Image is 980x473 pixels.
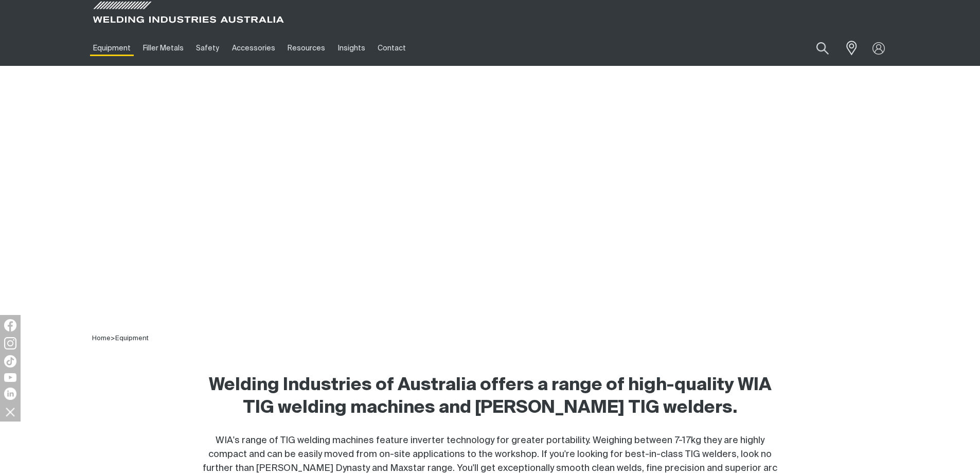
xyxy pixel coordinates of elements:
[413,274,567,308] h1: TIG Welders
[111,335,115,342] span: >
[226,30,281,66] a: Accessories
[4,355,16,367] img: TikTok
[2,403,19,421] img: hide socials
[4,388,16,400] img: LinkedIn
[4,337,16,349] img: Instagram
[87,30,692,66] nav: Main
[281,30,331,66] a: Resources
[115,335,149,342] a: Equipment
[4,319,16,331] img: Facebook
[200,374,780,419] h2: Welding Industries of Australia offers a range of high-quality WIA TIG welding machines and [PERS...
[331,30,371,66] a: Insights
[190,30,225,66] a: Safety
[4,373,16,382] img: YouTube
[371,30,412,66] a: Contact
[92,335,111,342] a: Home
[805,36,840,60] button: Search products
[87,30,137,66] a: Equipment
[137,30,190,66] a: Filler Metals
[792,36,840,60] input: Product name or item number...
